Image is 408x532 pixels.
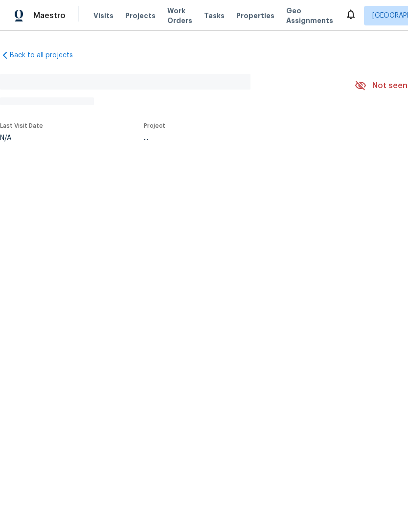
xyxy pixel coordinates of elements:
[144,135,332,141] div: ...
[93,11,113,21] span: Visits
[125,11,156,21] span: Projects
[33,11,66,21] span: Maestro
[286,6,333,25] span: Geo Assignments
[204,12,225,19] span: Tasks
[236,11,274,21] span: Properties
[144,123,165,129] span: Project
[167,6,192,25] span: Work Orders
